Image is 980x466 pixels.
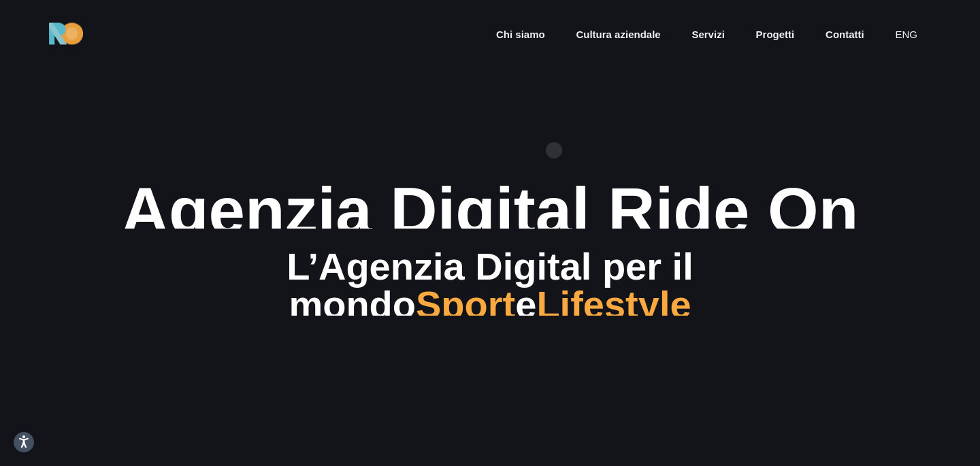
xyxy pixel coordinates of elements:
img: Ride On Agency [49,23,83,45]
div: L’Agenzia Digital per il mondo e [82,248,898,324]
a: Contatti [824,28,866,44]
a: Progetti [755,28,796,44]
a: Cultura aziendale [574,28,661,44]
a: eng [894,28,919,44]
span: Lifestyle [536,283,691,326]
a: Servizi [690,28,725,44]
a: Chi siamo [495,28,546,44]
span: Sport [416,283,515,326]
div: Agenzia Digital Ride On [82,175,898,247]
